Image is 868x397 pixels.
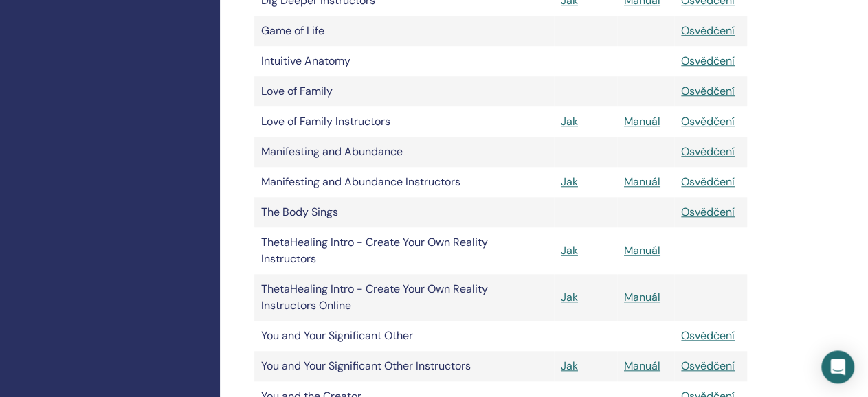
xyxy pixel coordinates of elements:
a: Osvědčení [681,359,735,373]
a: Osvědčení [681,23,735,38]
a: Jak [561,243,578,258]
a: Jak [561,114,578,128]
a: Manuál [624,174,660,189]
td: ThetaHealing Intro - Create Your Own Reality Instructors Online [254,274,502,321]
a: Manuál [624,359,660,373]
a: Manuál [624,290,660,304]
a: Jak [561,359,578,373]
td: You and Your Significant Other Instructors [254,351,502,381]
a: Jak [561,290,578,304]
a: Manuál [624,243,660,258]
td: Manifesting and Abundance [254,137,502,167]
td: Game of Life [254,16,502,46]
a: Osvědčení [681,114,735,128]
a: Osvědčení [681,84,735,98]
a: Manuál [624,114,660,128]
td: Manifesting and Abundance Instructors [254,167,502,197]
a: Osvědčení [681,174,735,189]
td: ThetaHealing Intro - Create Your Own Reality Instructors [254,227,502,274]
a: Osvědčení [681,205,735,219]
td: Love of Family Instructors [254,106,502,137]
a: Jak [561,174,578,189]
a: Osvědčení [681,54,735,68]
a: Osvědčení [681,328,735,343]
td: You and Your Significant Other [254,321,502,351]
td: The Body Sings [254,197,502,227]
div: Open Intercom Messenger [821,350,854,383]
td: Intuitive Anatomy [254,46,502,76]
td: Love of Family [254,76,502,106]
a: Osvědčení [681,144,735,159]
